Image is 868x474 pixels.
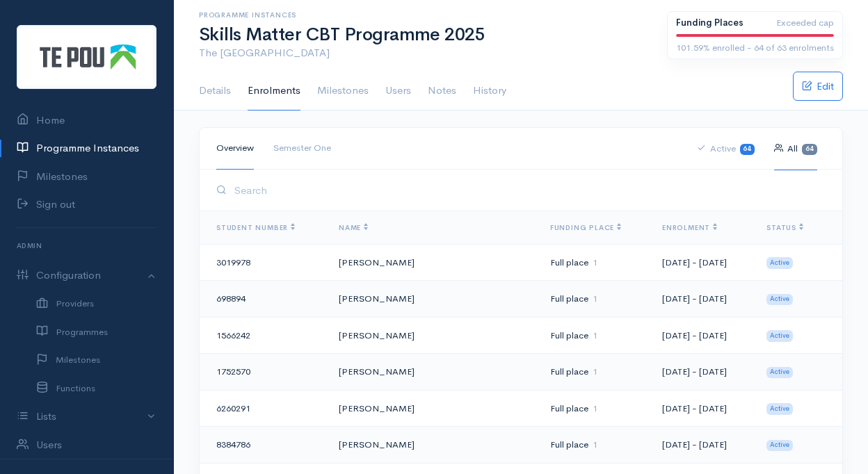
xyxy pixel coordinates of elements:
td: [DATE] - [DATE] [651,354,755,391]
span: 1 [593,366,597,377]
a: Milestones [317,72,369,111]
td: [PERSON_NAME] [328,354,539,391]
a: Enrolments [248,72,300,111]
td: 1752570 [200,354,328,391]
span: Active [766,403,793,414]
span: Active [766,367,793,378]
td: Full place [539,354,651,391]
input: Search [230,176,826,204]
span: 1 [593,256,597,268]
td: [DATE] - [DATE] [651,427,755,464]
a: Notes [428,72,456,111]
td: Full place [539,427,651,464]
a: Users [385,72,411,111]
td: 3019978 [200,244,328,281]
td: Full place [539,244,651,281]
span: Active [766,257,793,268]
img: Te Pou [17,25,156,89]
td: Full place [539,390,651,427]
span: Enrolment [662,223,717,232]
span: 1 [593,439,597,450]
h6: Programme Instances [199,11,650,19]
h1: Skills Matter CBT Programme 2025 [199,25,650,45]
div: 101.59% enrolled - 64 of 63 enrolments [676,41,834,55]
span: Exceeded cap [776,16,834,30]
b: Funding Places [676,17,744,28]
td: Full place [539,281,651,318]
span: 1 [593,402,597,414]
td: 1566242 [200,317,328,354]
span: 1 [593,293,597,304]
a: Overview [216,127,254,170]
span: Name [339,223,368,232]
td: 698894 [200,281,328,318]
td: [DATE] - [DATE] [651,317,755,354]
p: The [GEOGRAPHIC_DATA] [199,45,650,61]
a: Edit [793,72,843,101]
td: [PERSON_NAME] [328,244,539,281]
b: 64 [805,145,814,153]
a: Active64 [697,127,755,170]
td: [PERSON_NAME] [328,281,539,318]
span: Student Number [216,223,295,232]
span: Funding Place [550,223,621,232]
td: [PERSON_NAME] [328,390,539,427]
a: All64 [774,127,817,170]
td: [DATE] - [DATE] [651,244,755,281]
a: Details [199,72,231,111]
b: 64 [743,145,751,153]
span: Active [766,440,793,451]
td: [DATE] - [DATE] [651,390,755,427]
h6: Admin [17,236,156,255]
td: 6260291 [200,390,328,427]
span: Status [766,223,803,232]
a: History [473,72,506,111]
td: Full place [539,317,651,354]
td: [PERSON_NAME] [328,317,539,354]
td: [PERSON_NAME] [328,427,539,464]
td: 8384786 [200,427,328,464]
a: Semester One [273,127,331,170]
span: 1 [593,329,597,341]
span: Active [766,330,793,341]
td: [DATE] - [DATE] [651,281,755,318]
span: Active [766,294,793,305]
